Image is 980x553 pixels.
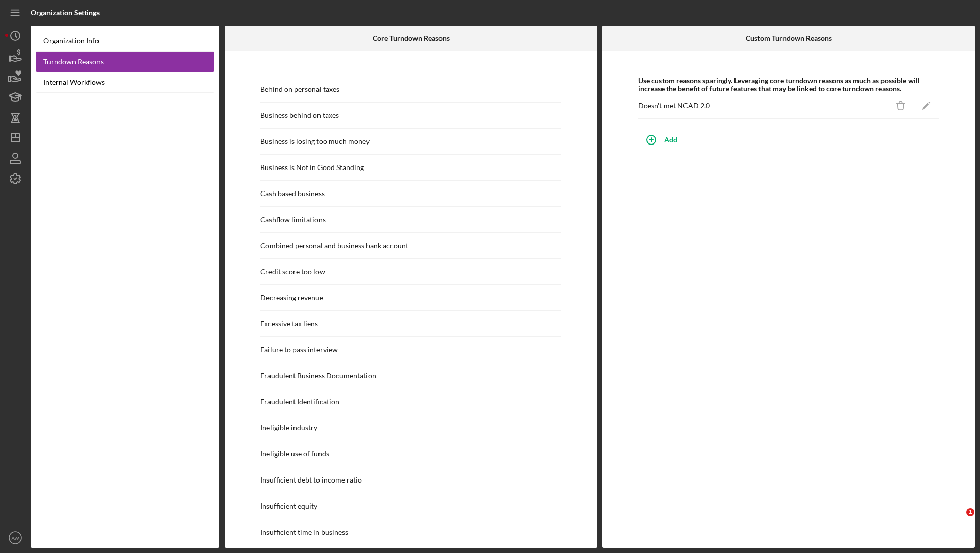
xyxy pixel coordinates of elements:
[11,535,19,541] text: AW
[260,424,317,432] div: Ineligible industry
[373,34,450,42] b: Core Turndown Reasons
[260,215,326,224] div: Cashflow limitations
[664,130,677,149] div: Add
[260,528,348,536] div: Insufficient time in business
[260,450,329,458] div: Ineligible use of funds
[260,502,317,510] div: Insufficient equity
[638,102,710,110] div: Doesn't met NCAD 2.0
[260,294,323,302] div: Decreasing revenue
[31,9,100,17] b: Organization Settings
[260,137,370,146] div: Business is losing too much money
[945,508,970,533] iframe: Intercom live chat
[260,189,325,198] div: Cash based business
[260,372,376,380] div: Fraudulent Business Documentation
[260,268,325,276] div: Credit score too low
[260,242,408,250] div: Combined personal and business bank account
[260,398,339,406] div: Fraudulent Identification
[36,72,214,93] a: Internal Workflows
[260,111,339,119] div: Business behind on taxes
[966,508,974,516] span: 1
[638,77,939,93] b: Use custom reasons sparingly. Leveraging core turndown reasons as much as possible will increase ...
[260,320,318,328] div: Excessive tax liens
[260,85,339,93] div: Behind on personal taxes
[260,163,364,172] div: Business is Not in Good Standing
[36,52,214,72] a: Turndown Reasons
[260,346,338,354] div: Failure to pass interview
[746,34,832,42] b: Custom Turndown Reasons
[638,129,939,150] button: Add
[36,31,214,52] a: Organization Info
[260,476,362,484] div: Insufficient debt to income ratio
[5,527,26,548] button: AW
